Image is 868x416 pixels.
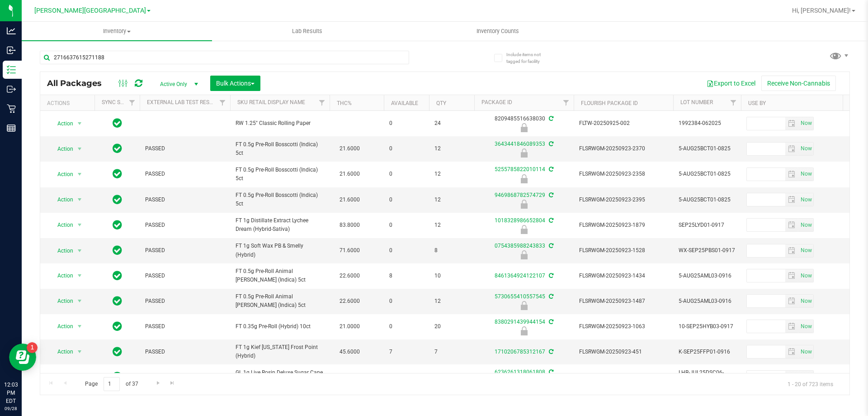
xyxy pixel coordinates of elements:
span: Inventory Counts [464,27,531,35]
a: Inventory Counts [402,22,593,41]
span: Page of 37 [77,377,146,391]
a: Package ID [481,99,512,105]
a: Go to the last page [166,377,179,389]
span: Set Current date [798,244,814,257]
span: FT 1g Soft Wax PB & Smelly (Hybrid) [236,242,324,259]
span: Set Current date [798,117,814,130]
inline-svg: Inventory [7,65,16,74]
span: FT 0.5g Pre-Roll Bosscotti (Indica) 5ct [236,191,324,208]
span: 0 [389,119,424,128]
inline-svg: Reports [7,124,16,133]
inline-svg: Retail [7,104,16,113]
span: 83.8000 [335,219,364,232]
span: select [74,295,85,307]
span: Sync from Compliance System [547,349,553,355]
span: PASSED [145,246,225,255]
div: Newly Received [473,174,575,183]
span: select [785,320,798,333]
span: 0 [389,170,424,178]
span: In Sync [113,193,122,206]
span: FT 0.5g Pre-Roll Bosscotti (Indica) 5ct [236,166,324,183]
span: Inventory [22,27,212,35]
span: 5-AUG25BCT01-0825 [679,170,736,178]
span: Sync from Compliance System [547,217,553,224]
a: Flourish Package ID [581,100,638,106]
span: Sync from Compliance System [547,115,553,122]
span: FLSRWGM-20250923-1487 [579,297,668,306]
span: FLSRWGM-20250923-1434 [579,272,668,280]
a: Filter [315,95,330,110]
a: 1710206785312167 [495,349,545,355]
a: 0754385988243833 [495,243,545,249]
span: select [74,371,85,383]
span: FLSRWGM-20250923-2395 [579,196,668,204]
span: select [74,320,85,333]
span: FT 0.5g Pre-Roll Animal [PERSON_NAME] (Indica) 5ct [236,267,324,284]
a: Filter [215,95,230,110]
span: select [785,269,798,282]
p: 09/28 [4,405,18,412]
span: select [74,143,85,155]
span: select [74,117,85,130]
span: Action [49,117,74,130]
input: Search Package ID, Item Name, SKU, Lot or Part Number... [40,51,409,64]
span: Lab Results [280,27,335,35]
div: Newly Received [473,225,575,234]
span: Sync from Compliance System [547,273,553,279]
span: select [798,269,813,282]
span: select [798,320,813,333]
span: 5-AUG25AML03-0916 [679,297,736,306]
span: select [798,345,813,358]
span: Sync from Compliance System [547,166,553,172]
span: select [785,371,798,383]
a: Use By [748,100,766,106]
span: In Sync [113,117,122,129]
span: 12 [434,196,469,204]
span: [PERSON_NAME][GEOGRAPHIC_DATA] [34,7,146,14]
div: Newly Received [473,301,575,310]
span: SEP25LYD01-0917 [679,221,736,230]
span: 8 [389,272,424,280]
div: Newly Received [473,123,575,132]
button: Export to Excel [701,76,761,91]
div: Newly Received [473,200,575,209]
span: FLTW-20250925-002 [579,119,668,128]
span: Sync from Compliance System [547,369,553,375]
span: select [785,345,798,358]
span: FLSRWGM-20250923-1528 [579,246,668,255]
span: In Sync [113,320,122,333]
span: Set Current date [798,219,814,232]
span: Set Current date [798,142,814,155]
span: Set Current date [798,295,814,308]
span: 21.0000 [335,320,364,333]
span: select [798,143,813,155]
span: 0 [389,221,424,230]
a: 1018328986652804 [495,217,545,224]
span: Bulk Actions [216,80,255,87]
a: 8461364924122107 [495,273,545,279]
span: PASSED [145,348,225,356]
span: 12 [434,297,469,306]
div: Newly Received [473,250,575,259]
a: Filter [726,95,741,110]
span: 0 [389,246,424,255]
span: select [798,295,813,307]
a: Go to the next page [151,377,165,389]
span: FLSRWGM-20250923-451 [579,348,668,356]
div: 8209485516638030 [473,115,575,132]
span: Hi, [PERSON_NAME]! [792,7,851,14]
span: Set Current date [798,167,814,181]
span: Set Current date [798,193,814,206]
span: 21.6000 [335,167,364,181]
span: 1992384-062025 [679,119,736,128]
span: 10 [434,272,469,280]
span: 69.2000 [335,370,364,383]
span: In Sync [113,244,122,257]
span: Sync from Compliance System [547,192,553,198]
span: select [74,244,85,257]
span: select [798,371,813,383]
inline-svg: Inbound [7,46,16,55]
span: 1 - 20 of 723 items [780,377,840,391]
span: Action [49,345,74,358]
span: 12 [434,221,469,230]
